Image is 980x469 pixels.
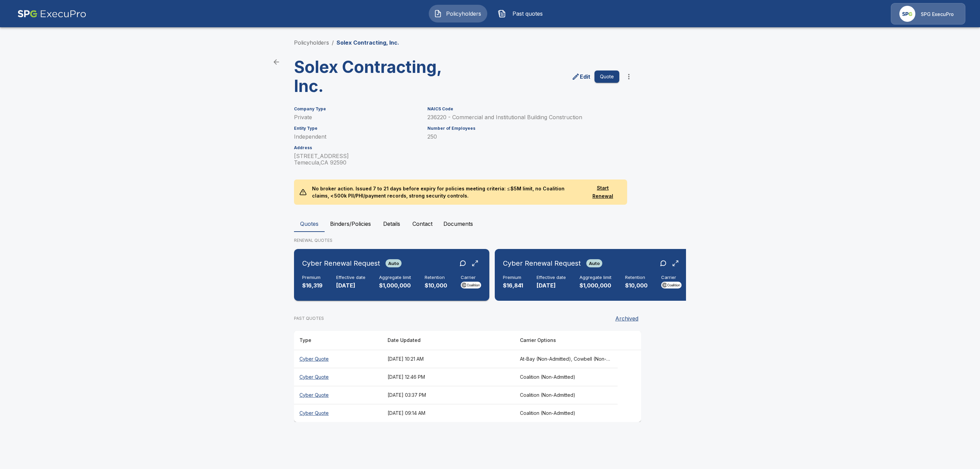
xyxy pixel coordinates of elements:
[294,134,419,140] p: Independent
[336,275,365,280] h6: Effective date
[445,10,482,18] span: Policyholders
[570,71,592,82] a: edit
[294,331,641,422] table: responsive table
[514,404,618,422] th: Coalition (Non-Admitted)
[376,216,407,232] button: Details
[294,39,329,46] a: Policyholders
[302,258,380,269] h6: Cyber Renewal Request
[294,114,419,121] p: Private
[580,73,590,81] p: Edit
[622,70,636,83] button: more
[379,282,411,290] p: $1,000,000
[294,331,382,350] th: Type
[294,404,382,422] th: Cyber Quote
[294,145,419,150] h6: Address
[612,312,641,325] button: Archived
[294,153,419,166] p: [STREET_ADDRESS] Temecula , CA 92590
[382,386,514,404] th: [DATE] 03:37 PM
[509,10,546,18] span: Past quotes
[336,282,365,290] p: [DATE]
[429,5,487,22] button: Policyholders IconPolicyholders
[427,134,619,140] p: 250
[294,216,686,232] div: policyholder tabs
[302,282,323,290] p: $16,319
[427,126,619,131] h6: Number of Employees
[579,275,611,280] h6: Aggregate limit
[514,386,618,404] th: Coalition (Non-Admitted)
[427,114,619,121] p: 236220 - Commercial and Institutional Building Construction
[891,3,965,25] a: Agency IconSPG ExecuPro
[294,126,419,131] h6: Entity Type
[382,331,514,350] th: Date Updated
[269,55,283,69] a: back
[382,404,514,422] th: [DATE] 09:14 AM
[503,275,523,280] h6: Premium
[425,282,447,290] p: $10,000
[625,275,648,280] h6: Retention
[537,282,566,290] p: [DATE]
[17,3,86,25] img: AA Logo
[498,10,506,18] img: Past quotes Icon
[537,275,566,280] h6: Effective date
[514,350,618,368] th: At-Bay (Non-Admitted), Cowbell (Non-Admitted), Cowbell (Admitted), Corvus Cyber (Non-Admitted), T...
[503,282,523,290] p: $16,841
[438,216,478,232] button: Documents
[493,5,551,22] button: Past quotes IconPast quotes
[294,368,382,386] th: Cyber Quote
[586,261,602,266] span: Auto
[461,275,481,280] h6: Carrier
[625,282,648,290] p: $10,000
[294,350,382,368] th: Cyber Quote
[503,258,581,269] h6: Cyber Renewal Request
[425,275,447,280] h6: Retention
[294,107,419,111] h6: Company Type
[332,38,334,47] li: /
[325,216,376,232] button: Binders/Policies
[382,350,514,368] th: [DATE] 10:21 AM
[661,275,682,280] h6: Carrier
[294,58,462,96] h3: Solex Contracting, Inc.
[382,368,514,386] th: [DATE] 12:46 PM
[461,282,481,288] img: Carrier
[379,275,411,280] h6: Aggregate limit
[294,237,686,244] p: RENEWAL QUOTES
[407,216,438,232] button: Contact
[307,179,584,205] p: No broker action. Issued 7 to 21 days before expiry for policies meeting criteria: ≤ $5M limit, n...
[386,261,402,266] span: Auto
[302,275,323,280] h6: Premium
[294,315,324,322] p: PAST QUOTES
[294,216,325,232] button: Quotes
[594,71,619,83] button: Quote
[514,368,618,386] th: Coalition (Non-Admitted)
[584,182,622,203] button: Start Renewal
[434,10,442,18] img: Policyholders Icon
[514,331,618,350] th: Carrier Options
[579,282,611,290] p: $1,000,000
[294,386,382,404] th: Cyber Quote
[337,38,399,47] p: Solex Contracting, Inc.
[921,11,954,18] p: SPG ExecuPro
[661,282,682,288] img: Carrier
[294,38,399,47] nav: breadcrumb
[427,107,619,111] h6: NAICS Code
[899,6,915,22] img: Agency Icon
